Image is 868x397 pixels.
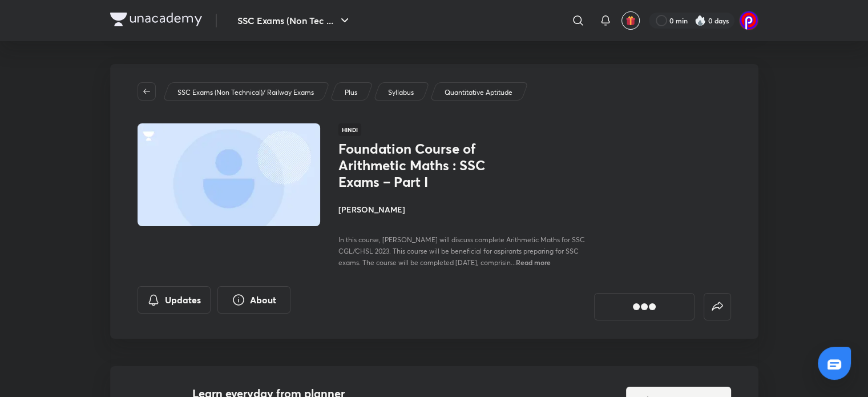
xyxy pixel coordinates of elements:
[345,87,357,98] p: Plus
[386,87,415,98] a: Syllabus
[110,13,202,26] img: Company Logo
[704,293,731,320] button: false
[338,203,594,215] h4: [PERSON_NAME]
[442,87,514,98] a: Quantitative Aptitude
[739,11,758,30] img: PRETAM DAS
[625,15,636,26] img: avatar
[695,15,706,26] img: streak
[338,123,361,136] span: Hindi
[177,87,314,98] p: SSC Exams (Non Technical)/ Railway Exams
[621,11,640,30] button: avatar
[388,87,414,98] p: Syllabus
[338,235,585,267] span: In this course, [PERSON_NAME] will discuss complete Arithmetic Maths for SSC CGL/CHSL 2023. This ...
[135,122,321,227] img: Thumbnail
[338,141,525,190] h1: Foundation Course of Arithmetic Maths : SSC Exams – Part I
[445,87,512,98] p: Quantitative Aptitude
[138,286,211,314] button: Updates
[217,286,290,314] button: About
[110,13,202,29] a: Company Logo
[231,9,358,32] button: SSC Exams (Non Tec ...
[175,87,316,98] a: SSC Exams (Non Technical)/ Railway Exams
[594,293,695,320] button: [object Object]
[516,258,551,267] span: Read more
[342,87,359,98] a: Plus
